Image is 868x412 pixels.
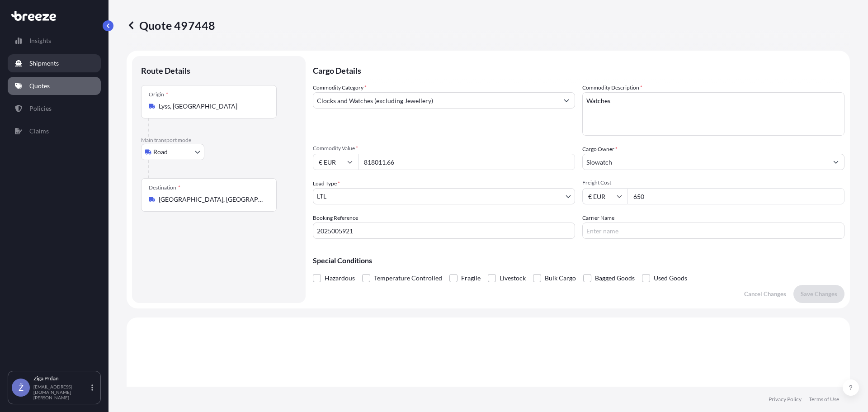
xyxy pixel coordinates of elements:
span: Hazardous [325,271,355,285]
span: Load Type [313,179,340,188]
label: Booking Reference [313,213,358,223]
button: Show suggestions [558,92,575,109]
input: Origin [159,102,265,111]
span: Freight Cost [582,179,844,186]
a: Policies [8,99,101,118]
p: Policies [29,104,52,113]
p: Cargo Details [313,56,844,83]
input: Type amount [358,154,575,170]
a: Insights [8,32,101,50]
input: Select a commodity type [313,92,558,109]
span: Bagged Goods [595,271,635,285]
a: Quotes [8,77,101,95]
button: LTL [313,188,575,204]
label: Cargo Owner [582,145,618,154]
p: Insights [29,36,51,45]
p: Cancel Changes [744,289,786,298]
a: Shipments [8,54,101,72]
div: Destination [149,184,180,191]
button: Select transport [141,144,204,160]
span: Road [153,147,168,156]
p: Žiga Prdan [33,375,90,382]
span: Fragile [461,271,481,285]
input: Enter amount [627,188,844,204]
span: Livestock [500,271,526,285]
p: Shipments [29,59,59,68]
label: Commodity Category [313,83,367,92]
div: Origin [149,91,168,98]
span: Bulk Cargo [545,271,576,285]
input: Enter name [582,223,844,239]
label: Commodity Description [582,83,642,92]
p: Quote 497448 [127,18,215,33]
span: LTL [317,192,326,201]
textarea: Watches [582,92,844,136]
a: Claims [8,122,101,140]
p: Save Changes [801,289,837,298]
span: Used Goods [654,271,687,285]
p: [EMAIL_ADDRESS][DOMAIN_NAME][PERSON_NAME] [33,384,90,400]
label: Carrier Name [582,213,614,223]
span: Temperature Controlled [374,271,442,285]
button: Cancel Changes [737,285,793,303]
p: Special Conditions [313,257,844,264]
p: Route Details [141,65,190,76]
p: Main transport mode [141,137,297,144]
a: Terms of Use [809,396,839,403]
input: Full name [583,154,828,170]
input: Your internal reference [313,223,575,239]
button: Show suggestions [828,154,844,170]
p: Quotes [29,81,50,90]
button: Save Changes [793,285,844,303]
span: Commodity Value [313,145,575,152]
span: Ž [19,383,24,392]
a: Privacy Policy [769,396,802,403]
p: Claims [29,127,49,136]
input: Destination [159,195,265,204]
